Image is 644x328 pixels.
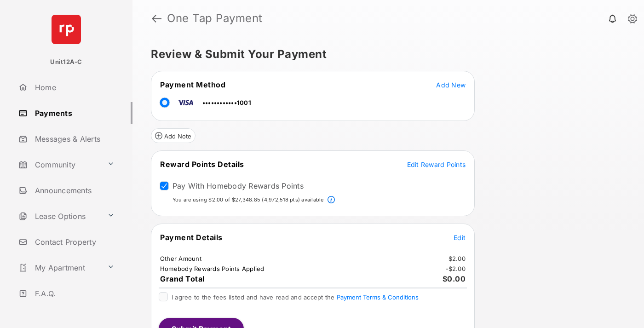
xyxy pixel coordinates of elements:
a: F.A.Q. [15,282,132,305]
a: My Apartment [15,257,103,279]
span: I agree to the fees listed and have read and accept the [172,293,419,301]
a: Messages & Alerts [15,128,132,150]
a: Lease Options [15,205,103,227]
a: Community [15,154,103,176]
button: Add New [436,80,466,89]
strong: One Tap Payment [167,13,263,24]
td: - $2.00 [445,265,466,273]
span: Grand Total [160,274,205,283]
button: Add Note [151,128,195,143]
button: Edit Reward Points [407,160,466,169]
span: Edit Reward Points [407,161,466,168]
h5: Review & Submit Your Payment [151,49,618,60]
a: Announcements [15,179,132,201]
label: Pay With Homebody Rewards Points [172,181,304,190]
img: svg+xml;base64,PHN2ZyB4bWxucz0iaHR0cDovL3d3dy53My5vcmcvMjAwMC9zdmciIHdpZHRoPSI2NCIgaGVpZ2h0PSI2NC... [52,15,81,44]
span: Add New [436,81,466,89]
span: Payment Method [160,80,225,89]
a: Contact Property [15,231,132,253]
td: Other Amount [160,254,202,263]
span: $0.00 [443,274,466,283]
span: Payment Details [160,233,223,242]
span: ••••••••••••1001 [202,99,251,106]
td: Homebody Rewards Points Applied [160,265,265,273]
a: Home [15,76,132,98]
p: Unit12A-C [50,58,82,67]
p: You are using $2.00 of $27,348.85 (4,972,518 pts) available [172,196,324,204]
td: $2.00 [448,254,466,263]
span: Edit [454,234,466,242]
span: Reward Points Details [160,160,244,169]
button: Edit [454,233,466,242]
button: I agree to the fees listed and have read and accept the [337,293,419,301]
a: Payments [15,102,132,124]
